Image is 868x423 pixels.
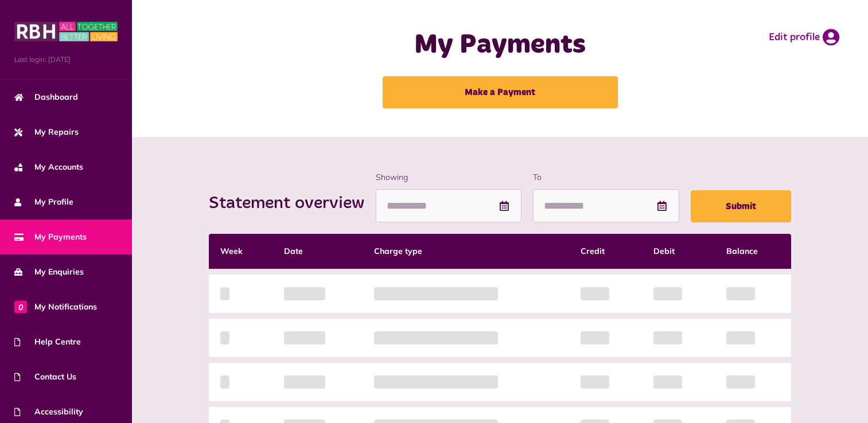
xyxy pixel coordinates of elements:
span: My Repairs [14,126,79,138]
span: Contact Us [14,371,76,383]
span: My Payments [14,231,87,243]
span: My Profile [14,196,73,208]
span: Dashboard [14,91,78,103]
span: 0 [14,300,27,313]
a: Edit profile [769,29,839,46]
a: Make a Payment [383,76,618,108]
img: MyRBH [14,20,118,43]
span: My Enquiries [14,266,84,278]
span: My Accounts [14,161,83,173]
span: My Notifications [14,301,97,313]
span: Accessibility [14,406,83,418]
h1: My Payments [328,29,673,62]
span: Help Centre [14,336,81,348]
span: Last login: [DATE] [14,54,118,65]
